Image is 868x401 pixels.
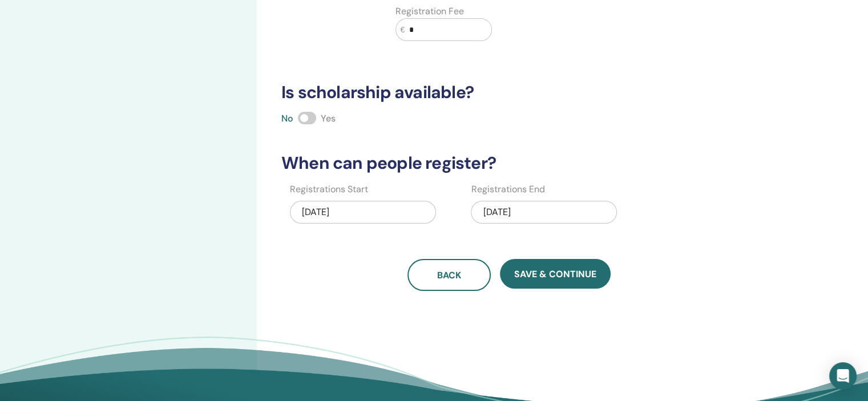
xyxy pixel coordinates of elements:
[321,112,336,124] span: Yes
[274,153,744,173] h3: When can people register?
[829,362,857,390] div: Open Intercom Messenger
[281,112,293,124] span: No
[500,259,611,289] button: Save & Continue
[274,82,744,103] h3: Is scholarship available?
[290,183,368,196] label: Registrations Start
[471,183,544,196] label: Registrations End
[437,269,461,281] span: Back
[407,259,491,291] button: Back
[395,5,464,18] label: Registration Fee
[471,201,617,224] div: [DATE]
[290,201,436,224] div: [DATE]
[514,268,596,280] span: Save & Continue
[401,24,405,36] span: €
